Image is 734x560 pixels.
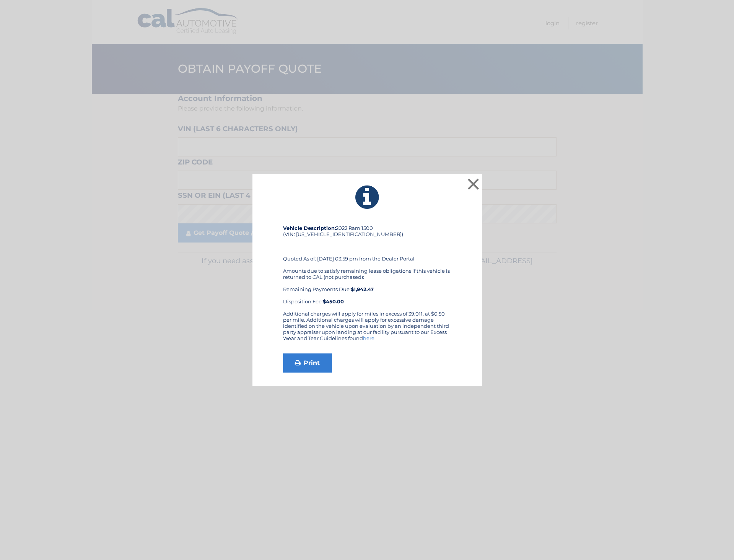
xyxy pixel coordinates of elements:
[283,225,336,231] strong: Vehicle Description:
[323,298,344,304] strong: $450.00
[283,268,451,304] div: Amounts due to satisfy remaining lease obligations if this vehicle is returned to CAL (not purcha...
[466,176,481,192] button: ×
[351,286,374,292] b: $1,942.47
[283,311,451,347] div: Additional charges will apply for miles in excess of 39,011, at $0.50 per mile. Additional charge...
[283,225,451,311] div: 2022 Ram 1500 (VIN: [US_VEHICLE_IDENTIFICATION_NUMBER]) Quoted As of: [DATE] 03:59 pm from the De...
[363,335,374,341] a: here
[283,353,332,373] a: Print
